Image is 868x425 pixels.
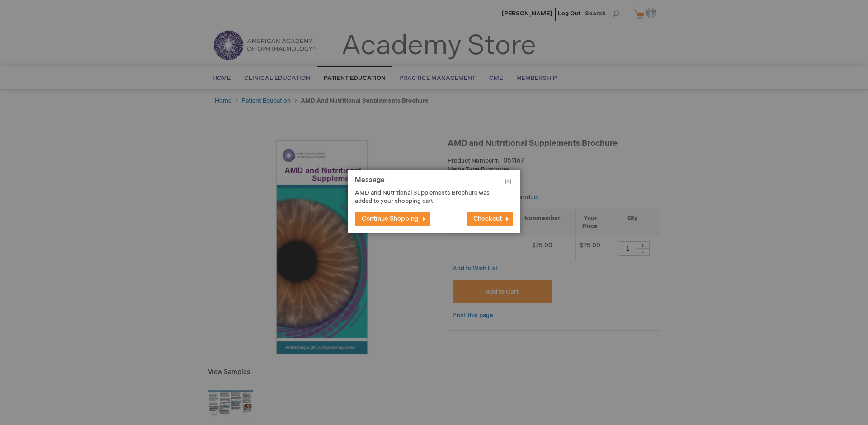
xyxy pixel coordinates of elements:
[467,212,513,226] button: Checkout
[473,215,502,223] span: Checkout
[355,189,500,205] p: AMD and Nutritional Supplements Brochure was added to your shopping cart.
[355,177,513,189] h1: Message
[355,212,430,226] button: Continue Shopping
[362,215,419,223] span: Continue Shopping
